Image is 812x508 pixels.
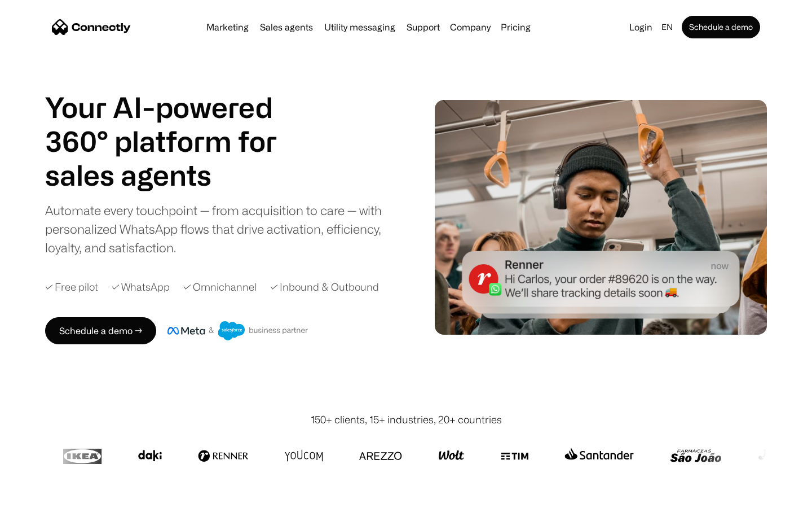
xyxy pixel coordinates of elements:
[682,16,760,38] a: Schedule a demo
[450,19,491,35] div: Company
[11,487,68,504] aside: Language selected: English
[661,19,673,35] div: en
[45,158,304,192] h1: sales agents
[625,19,657,35] a: Login
[45,90,304,158] h1: Your AI-powered 360° platform for
[202,23,253,32] a: Marketing
[45,279,98,295] div: ✓ Free pilot
[402,23,444,32] a: Support
[23,488,68,504] ul: Language list
[255,23,317,32] a: Sales agents
[45,201,400,257] div: Automate every touchpoint — from acquisition to care — with personalized WhatsApp flows that driv...
[270,279,379,295] div: ✓ Inbound & Outbound
[183,279,257,295] div: ✓ Omnichannel
[45,317,156,344] a: Schedule a demo →
[167,321,308,340] img: Meta and Salesforce business partner badge.
[496,23,535,32] a: Pricing
[320,23,400,32] a: Utility messaging
[112,279,170,295] div: ✓ WhatsApp
[311,412,502,427] div: 150+ clients, 15+ industries, 20+ countries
